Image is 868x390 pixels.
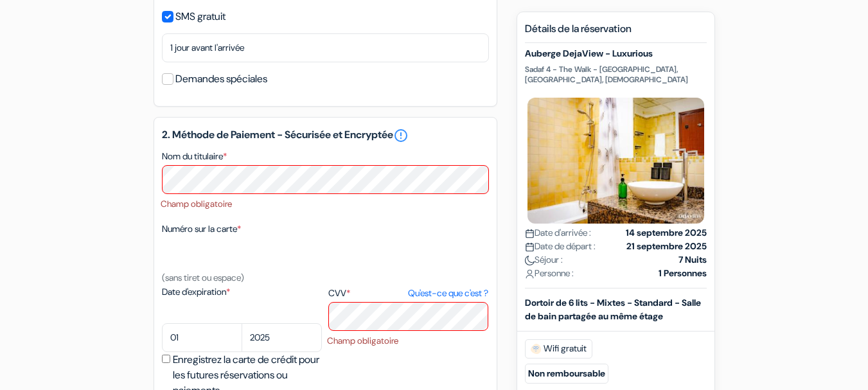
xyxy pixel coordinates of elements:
[162,128,489,143] h5: 2. Méthode de Paiement - Sécurisée et Encryptée
[626,240,707,253] strong: 21 septembre 2025
[525,269,535,279] img: user_icon.svg
[525,240,596,253] span: Date de départ :
[162,222,241,236] label: Numéro sur la carte
[525,22,707,43] h5: Détails de la réservation
[525,48,707,59] h5: Auberge DejaView - Luxurious
[408,287,488,300] a: Qu'est-ce que c'est ?
[525,256,535,265] img: moon.svg
[327,335,488,348] li: Champ obligatoire
[525,226,591,240] span: Date d'arrivée :
[678,253,707,267] strong: 7 Nuits
[525,339,592,359] span: Wifi gratuit
[175,8,226,26] label: SMS gratuit
[525,253,563,267] span: Séjour :
[328,287,488,300] label: CVV
[525,267,574,280] span: Personne :
[162,272,244,283] small: (sans tiret ou espace)
[525,297,701,322] b: Dortoir de 6 lits - Mixtes - Standard - Salle de bain partagée au même étage
[162,150,227,163] label: Nom du titulaire
[659,267,707,280] strong: 1 Personnes
[531,344,541,354] img: free_wifi.svg
[175,70,267,88] label: Demandes spéciales
[525,229,535,238] img: calendar.svg
[626,226,707,240] strong: 14 septembre 2025
[525,242,535,252] img: calendar.svg
[525,364,608,384] small: Non remboursable
[525,64,707,85] p: Sadaf 4 - The Walk - [GEOGRAPHIC_DATA], [GEOGRAPHIC_DATA], [DEMOGRAPHIC_DATA]
[393,128,409,143] a: error_outline
[161,198,489,211] li: Champ obligatoire
[162,285,322,299] label: Date d'expiration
